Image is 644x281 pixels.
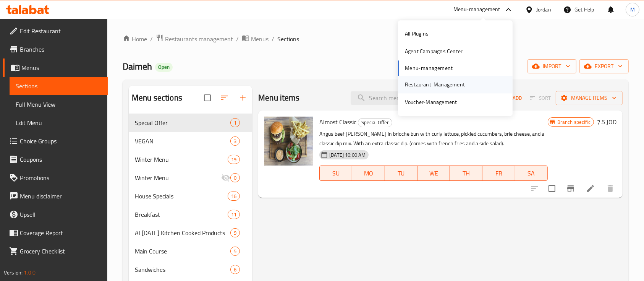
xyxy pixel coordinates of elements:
span: Sections [16,81,102,91]
div: Winter Menu [135,173,221,182]
button: Manage items [556,91,623,105]
a: Promotions [3,169,108,187]
a: Menu disclaimer [3,187,108,205]
button: export [579,59,629,73]
span: M [630,5,635,14]
div: Menu-management [453,5,500,14]
span: Sandwiches [135,265,230,274]
span: Edit Menu [16,118,102,127]
button: Add section [234,89,252,107]
a: Menus [242,34,269,44]
span: Select all sections [199,90,215,106]
span: MO [355,168,382,179]
a: Upsell [3,205,108,224]
span: SA [518,168,545,179]
span: 3 [231,138,239,145]
span: Coverage Report [20,228,102,237]
div: items [230,265,240,274]
button: Branch-specific-item [561,179,580,198]
button: import [527,59,576,73]
svg: Inactive section [221,173,230,182]
span: Daimeh [123,58,152,75]
a: Coupons [3,150,108,169]
span: Menus [21,63,102,72]
h2: Menu sections [132,92,182,104]
div: Agent Campaigns Center [405,47,463,56]
div: items [230,228,240,237]
div: Main Course5 [129,242,252,260]
li: / [236,34,239,44]
li: / [150,34,153,44]
span: Promotions [20,173,102,182]
span: SU [323,168,349,179]
button: SU [319,166,352,181]
span: Menu disclaimer [20,192,102,201]
div: Al Karma Kitchen Cooked Products [135,228,230,237]
input: search [351,91,441,105]
span: 19 [228,156,239,163]
span: Restaurants management [165,34,233,44]
span: Edit Restaurant [20,26,102,36]
a: Choice Groups [3,132,108,150]
a: Edit menu item [586,184,595,193]
button: TU [385,166,417,181]
div: Breakfast11 [129,205,252,224]
div: items [228,210,240,219]
div: Special Offer [358,118,392,127]
h2: Menu items [258,92,300,104]
button: MO [352,166,385,181]
span: 1.0.0 [24,268,36,278]
a: Restaurants management [156,34,233,44]
div: Voucher-Management [405,98,457,107]
div: Special Offer1 [129,114,252,132]
h6: 7.5 JOD [597,117,616,127]
span: Full Menu View [16,100,102,109]
span: Special Offer [135,118,230,127]
a: Home [123,34,147,44]
span: 9 [231,229,239,237]
span: 0 [231,174,239,182]
span: Winter Menu [135,155,228,164]
span: House Specials [135,192,228,201]
div: items [230,136,240,146]
div: items [228,155,240,164]
a: Sections [10,77,108,95]
span: export [586,62,623,71]
button: WE [417,166,450,181]
a: Full Menu View [10,95,108,114]
div: items [230,118,240,127]
span: WE [421,168,447,179]
a: Edit Restaurant [3,22,108,40]
button: FR [482,166,515,181]
span: Grocery Checklist [20,247,102,256]
div: items [230,173,240,182]
div: Winter Menu0 [129,169,252,187]
a: Coverage Report [3,224,108,242]
img: Almost Classic [264,117,313,166]
div: Sandwiches6 [129,260,252,279]
a: Grocery Checklist [3,242,108,260]
nav: breadcrumb [123,34,629,44]
span: FR [485,168,512,179]
span: TU [388,168,414,179]
button: SA [515,166,548,181]
a: Branches [3,40,108,58]
div: VEGAN3 [129,132,252,150]
span: Branch specific [554,119,594,126]
span: Upsell [20,210,102,219]
span: Breakfast [135,210,228,219]
div: Open [155,63,173,72]
span: Main Course [135,247,230,256]
li: / [272,34,274,44]
span: 11 [228,211,239,218]
div: Restaurant-Management [405,80,465,89]
div: All Plugins [405,29,429,38]
a: Edit Menu [10,114,108,132]
span: Select to update [544,180,560,197]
